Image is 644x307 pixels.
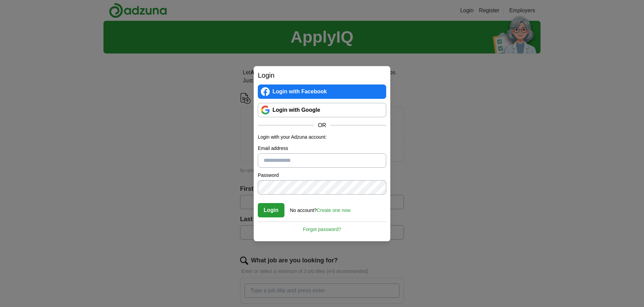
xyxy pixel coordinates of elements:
div: No account? [290,203,350,214]
a: Login with Google [258,103,386,117]
a: Forgot password? [258,221,386,233]
label: Password [258,172,386,179]
a: Create one now [317,208,351,213]
a: Login with Facebook [258,85,386,99]
p: Login with your Adzuna account: [258,134,386,141]
button: Login [258,203,284,217]
label: Email address [258,145,386,152]
h2: Login [258,70,386,80]
span: OR [314,121,330,129]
